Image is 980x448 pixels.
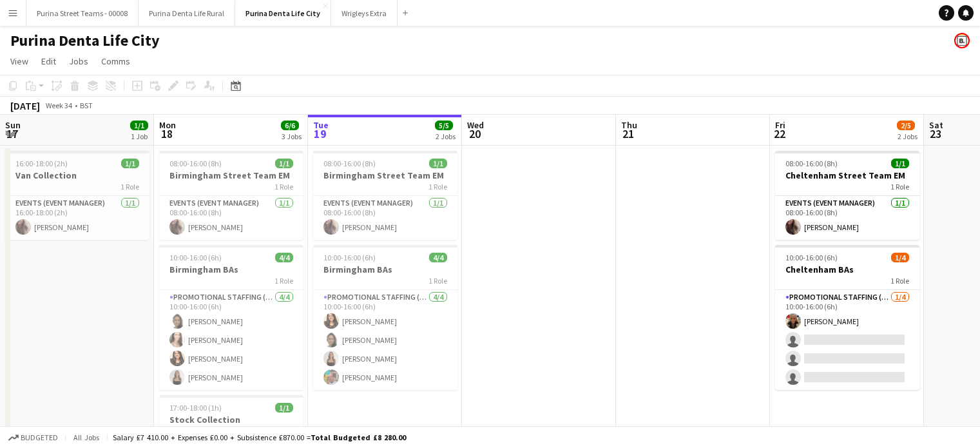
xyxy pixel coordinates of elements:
[954,33,970,48] app-user-avatar: Bounce Activations Ltd
[619,126,637,141] span: 21
[169,159,222,168] span: 08:00-16:00 (8h)
[313,290,457,390] app-card-role: Promotional Staffing (Brand Ambassadors)4/410:00-16:00 (6h)[PERSON_NAME][PERSON_NAME][PERSON_NAME...
[6,431,60,445] button: Budgeted
[621,119,637,131] span: Thu
[890,276,909,286] span: 1 Role
[113,433,406,442] div: Salary £7 410.00 + Expenses £0.00 + Subsistence £870.00 =
[169,253,222,262] span: 10:00-16:00 (6h)
[313,119,329,131] span: Tue
[313,151,457,240] app-job-card: 08:00-16:00 (8h)1/1Birmingham Street Team EM1 RoleEvents (Event Manager)1/108:00-16:00 (8h)[PERSO...
[435,121,453,130] span: 5/5
[775,119,785,131] span: Fri
[275,159,293,168] span: 1/1
[313,245,457,390] app-job-card: 10:00-16:00 (6h)4/4Birmingham BAs1 RolePromotional Staffing (Brand Ambassadors)4/410:00-16:00 (6h...
[281,121,299,130] span: 6/6
[313,264,457,275] h3: Birmingham BAs
[313,196,457,240] app-card-role: Events (Event Manager)1/108:00-16:00 (8h)[PERSON_NAME]
[898,131,918,141] div: 2 Jobs
[773,126,785,141] span: 22
[235,1,331,26] button: Purina Denta Life City
[785,159,838,168] span: 08:00-16:00 (8h)
[64,53,93,70] a: Jobs
[139,1,235,26] button: Purina Denta Life Rural
[428,276,447,286] span: 1 Role
[96,53,135,70] a: Comms
[891,159,909,168] span: 1/1
[323,253,376,262] span: 10:00-16:00 (6h)
[429,253,447,262] span: 4/4
[323,159,376,168] span: 08:00-16:00 (8h)
[43,101,75,110] span: Week 34
[275,253,293,262] span: 4/4
[15,159,68,168] span: 16:00-18:00 (2h)
[5,119,21,131] span: Sun
[311,126,329,141] span: 19
[775,290,919,390] app-card-role: Promotional Staffing (Brand Ambassadors)1/410:00-16:00 (6h)[PERSON_NAME]
[467,119,484,131] span: Wed
[775,264,919,275] h3: Cheltenham BAs
[159,414,303,425] h3: Stock Collection
[274,182,293,191] span: 1 Role
[131,131,148,141] div: 1 Job
[313,170,457,181] h3: Birmingham Street Team EM
[10,31,160,50] h1: Purina Denta Life City
[101,55,130,67] span: Comms
[331,1,398,26] button: Wrigleys Extra
[5,53,34,70] a: View
[71,433,102,442] span: All jobs
[169,403,222,413] span: 17:00-18:00 (1h)
[130,121,148,130] span: 1/1
[890,182,909,191] span: 1 Role
[429,159,447,168] span: 1/1
[5,170,149,181] h3: Van Collection
[80,101,93,110] div: BST
[3,126,21,141] span: 17
[157,126,176,141] span: 18
[159,170,303,181] h3: Birmingham Street Team EM
[929,119,943,131] span: Sat
[891,253,909,262] span: 1/4
[159,151,303,240] app-job-card: 08:00-16:00 (8h)1/1Birmingham Street Team EM1 RoleEvents (Event Manager)1/108:00-16:00 (8h)[PERSO...
[69,55,88,67] span: Jobs
[159,264,303,275] h3: Birmingham BAs
[775,245,919,390] app-job-card: 10:00-16:00 (6h)1/4Cheltenham BAs1 RolePromotional Staffing (Brand Ambassadors)1/410:00-16:00 (6h...
[775,196,919,240] app-card-role: Events (Event Manager)1/108:00-16:00 (8h)[PERSON_NAME]
[5,151,149,240] app-job-card: 16:00-18:00 (2h)1/1Van Collection1 RoleEvents (Event Manager)1/116:00-18:00 (2h)[PERSON_NAME]
[775,170,919,181] h3: Cheltenham Street Team EM
[26,1,139,26] button: Purina Street Teams - 00008
[282,131,302,141] div: 3 Jobs
[120,182,139,191] span: 1 Role
[121,159,139,168] span: 1/1
[10,99,40,112] div: [DATE]
[428,182,447,191] span: 1 Role
[159,196,303,240] app-card-role: Events (Event Manager)1/108:00-16:00 (8h)[PERSON_NAME]
[775,151,919,240] app-job-card: 08:00-16:00 (8h)1/1Cheltenham Street Team EM1 RoleEvents (Event Manager)1/108:00-16:00 (8h)[PERSO...
[927,126,943,141] span: 23
[311,433,406,442] span: Total Budgeted £8 280.00
[785,253,838,262] span: 10:00-16:00 (6h)
[36,53,61,70] a: Edit
[897,121,915,130] span: 2/5
[275,403,293,413] span: 1/1
[41,55,56,67] span: Edit
[274,276,293,286] span: 1 Role
[465,126,484,141] span: 20
[159,119,176,131] span: Mon
[436,131,456,141] div: 2 Jobs
[10,55,28,67] span: View
[5,196,149,240] app-card-role: Events (Event Manager)1/116:00-18:00 (2h)[PERSON_NAME]
[159,290,303,390] app-card-role: Promotional Staffing (Brand Ambassadors)4/410:00-16:00 (6h)[PERSON_NAME][PERSON_NAME][PERSON_NAME...
[159,245,303,390] app-job-card: 10:00-16:00 (6h)4/4Birmingham BAs1 RolePromotional Staffing (Brand Ambassadors)4/410:00-16:00 (6h...
[21,433,58,442] span: Budgeted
